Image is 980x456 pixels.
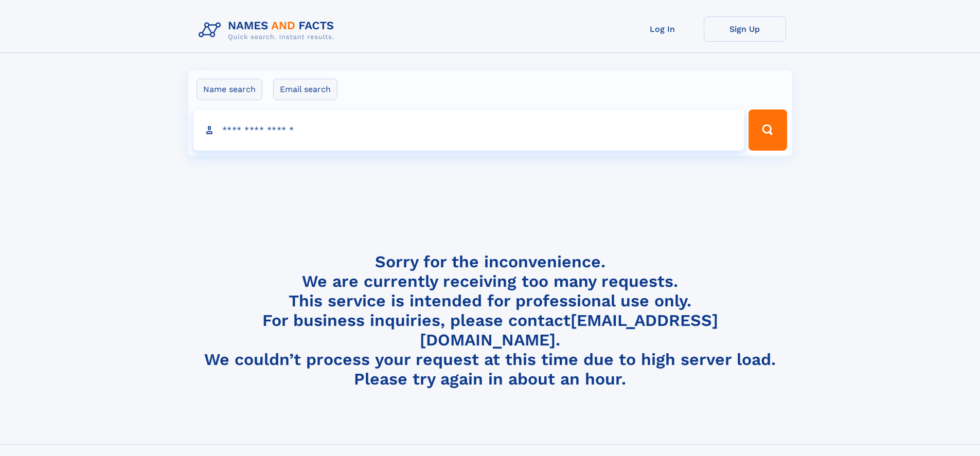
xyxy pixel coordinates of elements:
[621,16,704,42] a: Log In
[194,16,343,44] img: Logo Names and Facts
[197,79,262,100] label: Name search
[420,311,718,350] a: [EMAIL_ADDRESS][DOMAIN_NAME]
[273,79,337,100] label: Email search
[193,110,744,151] input: search input
[194,252,786,389] h4: Sorry for the inconvenience. We are currently receiving too many requests. This service is intend...
[749,110,787,151] button: Search Button
[704,16,786,42] a: Sign Up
